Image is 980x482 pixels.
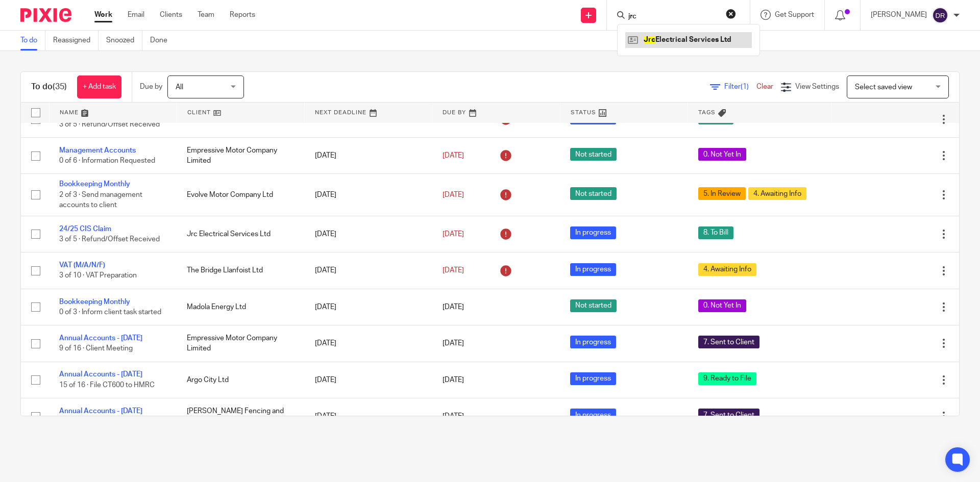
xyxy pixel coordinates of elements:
[443,267,464,274] span: [DATE]
[140,82,162,92] p: Due by
[698,226,733,239] span: 8. To Bill
[59,345,133,352] span: 9 of 16 · Client Meeting
[627,12,719,21] input: Search
[59,408,142,415] a: Annual Accounts - [DATE]
[305,325,432,362] td: [DATE]
[176,84,183,91] span: All
[570,299,617,312] span: Not started
[177,325,304,362] td: Empressive Motor Company Limited
[443,413,464,420] span: [DATE]
[59,309,161,316] span: 0 of 3 · Inform client task started
[871,10,927,20] p: [PERSON_NAME]
[53,31,99,50] a: Reassigned
[443,231,464,238] span: [DATE]
[59,191,142,209] span: 2 of 3 · Send management accounts to client
[741,83,749,90] span: (1)
[177,362,304,398] td: Argo City Ltd
[77,75,121,98] a: + Add task
[20,31,45,50] a: To do
[94,10,112,20] a: Work
[305,289,432,325] td: [DATE]
[106,31,142,50] a: Snoozed
[443,376,464,384] span: [DATE]
[177,252,304,289] td: The Bridge Llanfoist Ltd
[31,82,67,92] h1: To do
[230,10,255,20] a: Reports
[698,409,759,421] span: 7. Sent to Client
[698,336,759,348] span: 7. Sent to Client
[570,409,616,421] span: In progress
[59,272,137,280] span: 3 of 10 · VAT Preparation
[59,225,111,233] a: 24/25 CIS Claim
[698,187,746,200] span: 5. In Review
[443,340,464,347] span: [DATE]
[59,121,160,128] span: 3 of 5 · Refund/Offset Received
[305,174,432,216] td: [DATE]
[198,10,214,20] a: Team
[177,398,304,435] td: [PERSON_NAME] Fencing and Groundworks Limited
[59,181,130,188] a: Bookkeeping Monthly
[20,8,71,22] img: Pixie
[932,7,948,23] img: svg%3E
[59,236,160,243] span: 3 of 5 · Refund/Offset Received
[570,148,617,161] span: Not started
[570,263,616,276] span: In progress
[855,84,912,91] span: Select saved view
[53,83,67,91] span: (35)
[177,174,304,216] td: Evolve Motor Company Ltd
[305,138,432,174] td: [DATE]
[160,10,182,20] a: Clients
[305,216,432,252] td: [DATE]
[59,335,142,342] a: Annual Accounts - [DATE]
[726,9,736,19] button: Clear
[59,147,136,154] a: Management Accounts
[443,152,464,159] span: [DATE]
[570,226,616,239] span: In progress
[177,216,304,252] td: Jrc Electrical Services Ltd
[756,83,773,90] a: Clear
[59,382,155,389] span: 15 of 16 · File CT600 to HMRC
[177,289,304,325] td: Madola Energy Ltd
[305,362,432,398] td: [DATE]
[698,148,746,161] span: 0. Not Yet In
[59,262,105,269] a: VAT (M/A/N/F)
[795,83,839,90] span: View Settings
[59,298,130,306] a: Bookkeeping Monthly
[570,336,616,348] span: In progress
[698,263,756,276] span: 4. Awaiting Info
[698,299,746,312] span: 0. Not Yet In
[443,191,464,198] span: [DATE]
[150,31,175,50] a: Done
[775,11,814,18] span: Get Support
[305,398,432,435] td: [DATE]
[59,371,142,378] a: Annual Accounts - [DATE]
[570,372,616,385] span: In progress
[443,303,464,311] span: [DATE]
[305,252,432,289] td: [DATE]
[128,10,144,20] a: Email
[570,187,617,200] span: Not started
[748,187,806,200] span: 4. Awaiting Info
[724,83,756,90] span: Filter
[698,372,756,385] span: 9. Ready to File
[698,110,716,115] span: Tags
[177,138,304,174] td: Empressive Motor Company Limited
[59,157,155,164] span: 0 of 6 · Information Requested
